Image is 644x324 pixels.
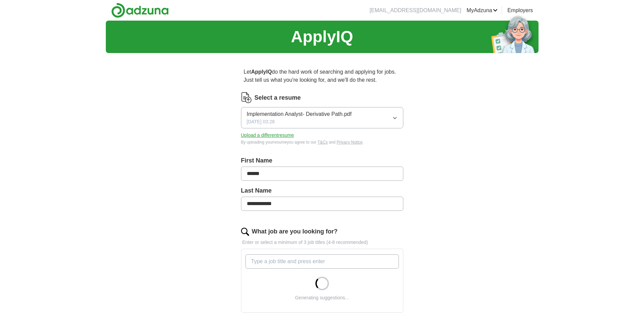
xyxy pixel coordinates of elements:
label: Select a resume [255,93,301,102]
a: T&Cs [317,140,328,145]
label: What job are you looking for? [252,227,338,236]
img: search.png [241,228,249,236]
a: Employers [507,6,533,15]
input: Type a job title and press enter [245,254,399,269]
h1: ApplyIQ [291,25,353,49]
a: Privacy Notice [337,140,363,145]
label: First Name [241,156,403,165]
img: Adzuna logo [111,3,169,18]
label: Last Name [241,186,403,195]
div: By uploading your resume you agree to our and . [241,139,403,145]
p: Enter or select a minimum of 3 job titles (4-8 recommended) [241,239,403,246]
strong: ApplyIQ [251,69,272,75]
p: Let do the hard work of searching and applying for jobs. Just tell us what you're looking for, an... [241,65,403,87]
span: [DATE] 03:28 [247,118,275,125]
li: [EMAIL_ADDRESS][DOMAIN_NAME] [369,6,461,15]
button: Upload a differentresume [241,132,294,139]
a: MyAdzuna [467,6,498,15]
span: Implementation Analyst- Derivative Path.pdf [247,110,352,118]
img: CV Icon [241,92,252,103]
button: Implementation Analyst- Derivative Path.pdf[DATE] 03:28 [241,107,403,128]
div: Generating suggestions... [295,294,349,301]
